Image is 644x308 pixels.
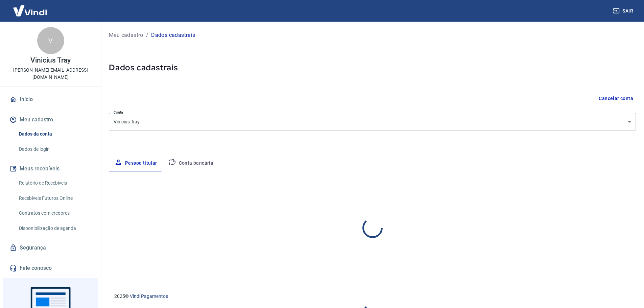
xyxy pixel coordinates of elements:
a: Segurança [8,240,93,255]
a: Dados da conta [16,127,93,141]
p: / [146,31,148,39]
a: Meu cadastro [109,31,143,39]
a: Vindi Pagamentos [130,293,168,299]
a: Disponibilização de agenda [16,221,93,235]
button: Meus recebíveis [8,161,93,176]
button: Meu cadastro [8,112,93,127]
label: Conta [114,110,123,115]
a: Fale conosco [8,261,93,276]
button: Sair [612,5,636,17]
button: Conta bancária [163,155,219,171]
button: Cancelar conta [596,92,636,105]
p: 2025 © [114,293,628,300]
a: Relatório de Recebíveis [16,176,93,190]
div: Vinicius Tray [109,113,636,131]
h5: Dados cadastrais [109,62,636,73]
p: [PERSON_NAME][EMAIL_ADDRESS][DOMAIN_NAME] [5,67,96,81]
a: Início [8,92,93,107]
p: Vinicius Tray [30,57,70,64]
a: Dados de login [16,142,93,156]
button: Pessoa titular [109,155,163,171]
p: Dados cadastrais [151,31,195,39]
img: Vindi [8,0,52,21]
a: Recebíveis Futuros Online [16,191,93,205]
a: Contratos com credores [16,206,93,220]
div: V [37,27,64,54]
